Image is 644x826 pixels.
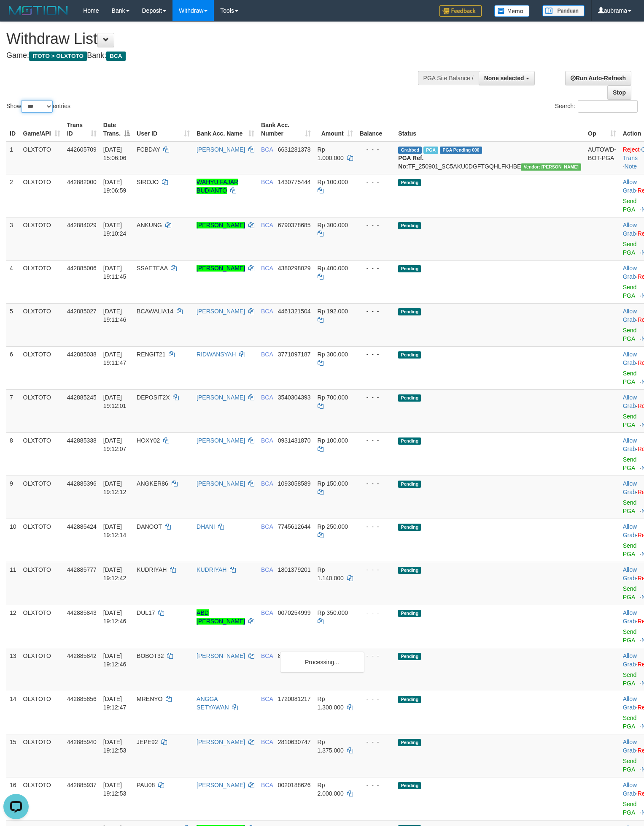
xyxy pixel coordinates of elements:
[318,523,348,530] span: Rp 250.000
[360,178,392,186] div: - - -
[398,222,421,229] span: Pending
[137,308,173,315] span: BCAWALIA14
[623,480,638,495] span: ·
[20,260,64,303] td: OLXTOTO
[360,565,392,574] div: - - -
[360,738,392,746] div: - - -
[360,479,392,488] div: - - -
[137,222,162,228] span: ANKUNG
[6,303,20,346] td: 5
[20,648,64,691] td: OLXTOTO
[261,351,273,358] span: BCA
[20,562,64,605] td: OLXTOTO
[398,567,421,574] span: Pending
[137,265,167,272] span: SSAETEAA
[585,117,620,141] th: Op: activate to sort column ascending
[623,284,637,299] a: Send PGA
[67,146,97,153] span: 442605709
[278,222,311,228] span: Copy 6790378685 to clipboard
[623,782,638,797] span: ·
[20,303,64,346] td: OLXTOTO
[623,609,637,625] a: Allow Grab
[360,221,392,229] div: - - -
[67,179,97,185] span: 442882000
[318,222,348,228] span: Rp 300.000
[197,782,245,788] a: [PERSON_NAME]
[623,198,637,213] a: Send PGA
[137,480,168,487] span: ANGKER86
[137,739,158,745] span: JEPE92
[6,141,20,174] td: 1
[360,652,392,660] div: - - -
[623,179,638,194] span: ·
[29,52,87,61] span: ITOTO > OLXTOTO
[360,695,392,703] div: - - -
[67,351,97,358] span: 442885038
[67,696,97,702] span: 442885856
[623,671,637,687] a: Send PGA
[314,117,356,141] th: Amount: activate to sort column ascending
[440,147,482,154] span: PGA Pending
[6,519,20,562] td: 10
[261,696,273,702] span: BCA
[398,437,421,445] span: Pending
[20,141,64,174] td: OLXTOTO
[398,155,423,170] b: PGA Ref. No:
[623,456,637,471] a: Send PGA
[261,566,273,573] span: BCA
[20,432,64,475] td: OLXTOTO
[6,4,70,17] img: MOTION_logo.png
[261,782,273,788] span: BCA
[258,117,314,141] th: Bank Acc. Number: activate to sort column ascending
[623,739,638,754] span: ·
[623,351,637,366] a: Allow Grab
[3,3,29,29] button: Open LiveChat chat widget
[578,100,638,113] input: Search:
[607,85,631,100] a: Stop
[197,566,226,573] a: KUDRIYAH
[261,179,273,185] span: BCA
[197,437,245,444] a: [PERSON_NAME]
[623,523,638,538] span: ·
[6,432,20,475] td: 8
[280,652,364,673] div: Processing...
[137,609,155,616] span: DUL17
[318,179,348,185] span: Rp 100.000
[356,117,395,141] th: Balance
[360,522,392,531] div: - - -
[623,566,637,581] a: Allow Grab
[261,609,273,616] span: BCA
[197,308,245,315] a: [PERSON_NAME]
[64,117,100,141] th: Trans ID: activate to sort column ascending
[360,307,392,315] div: - - -
[360,350,392,359] div: - - -
[318,146,344,161] span: Rp 1.000.000
[278,696,311,702] span: Copy 1720081217 to clipboard
[278,480,311,487] span: Copy 1093058589 to clipboard
[197,265,245,272] a: [PERSON_NAME]
[103,222,127,237] span: [DATE] 19:10:24
[197,523,215,530] a: DHANI
[278,146,311,153] span: Copy 6631281378 to clipboard
[103,652,127,668] span: [DATE] 19:12:46
[278,782,311,788] span: Copy 0020188626 to clipboard
[261,523,273,530] span: BCA
[398,739,421,746] span: Pending
[197,394,245,401] a: [PERSON_NAME]
[137,394,170,401] span: DEPOSIT2X
[67,265,97,272] span: 442885006
[6,52,421,60] h4: Game: Bank:
[318,739,344,754] span: Rp 1.375.000
[278,351,311,358] span: Copy 3771097187 to clipboard
[103,609,127,625] span: [DATE] 19:12:46
[197,739,245,745] a: [PERSON_NAME]
[6,346,20,389] td: 6
[623,308,638,323] span: ·
[103,566,127,581] span: [DATE] 19:12:42
[398,308,421,315] span: Pending
[103,739,127,754] span: [DATE] 19:12:53
[398,524,421,531] span: Pending
[623,179,637,194] a: Allow Grab
[623,394,638,409] span: ·
[398,782,421,789] span: Pending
